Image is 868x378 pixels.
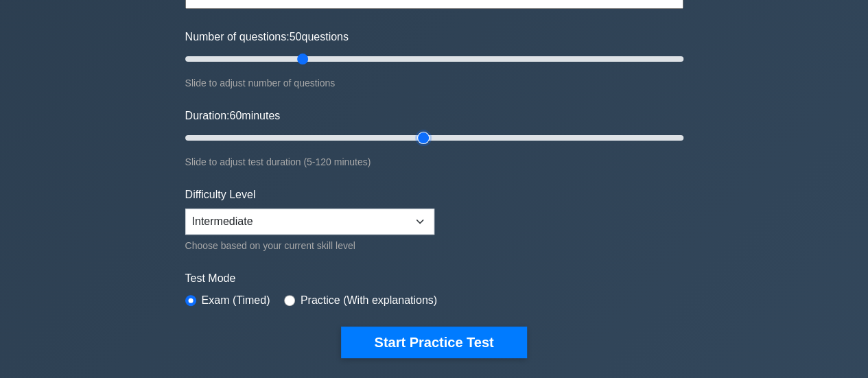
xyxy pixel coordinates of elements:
[301,292,437,309] label: Practice (With explanations)
[185,75,683,91] div: Slide to adjust number of questions
[202,292,270,309] label: Exam (Timed)
[185,187,256,203] label: Difficulty Level
[185,29,349,45] label: Number of questions: questions
[341,327,526,358] button: Start Practice Test
[229,110,242,121] span: 60
[185,108,281,124] label: Duration: minutes
[185,154,683,170] div: Slide to adjust test duration (5-120 minutes)
[185,237,434,254] div: Choose based on your current skill level
[185,270,683,287] label: Test Mode
[290,31,302,43] span: 50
